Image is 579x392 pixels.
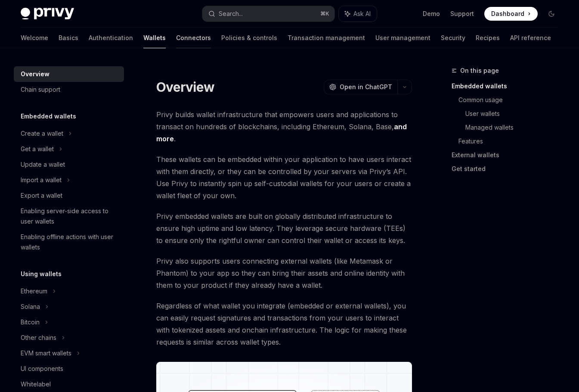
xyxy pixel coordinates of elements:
[14,66,124,82] a: Overview
[340,83,392,91] span: Open in ChatGPT
[460,65,499,76] span: On this page
[21,144,54,154] div: Get a wallet
[143,28,166,48] a: Wallets
[89,28,133,48] a: Authentication
[21,206,119,227] div: Enabling server-side access to user wallets
[59,28,78,48] a: Basics
[14,82,124,97] a: Chain support
[450,9,474,18] a: Support
[545,7,558,21] button: Toggle dark mode
[156,109,412,145] span: Privy builds wallet infrastructure that empowers users and applications to transact on hundreds o...
[221,28,277,48] a: Policies & controls
[21,159,65,170] div: Update a wallet
[21,232,119,252] div: Enabling offline actions with user wallets
[324,80,397,94] button: Open in ChatGPT
[14,157,124,172] a: Update a wallet
[202,6,335,22] button: Search...⌘K
[14,376,124,392] a: Whitelabel
[452,162,565,176] a: Get started
[21,111,76,121] h5: Embedded wallets
[375,28,430,48] a: User management
[21,69,50,79] div: Overview
[156,153,412,202] span: These wallets can be embedded within your application to have users interact with them directly, ...
[156,79,214,95] h1: Overview
[21,333,56,343] div: Other chains
[21,175,62,185] div: Import a wallet
[21,8,74,20] img: dark logo
[458,93,565,107] a: Common usage
[21,286,47,296] div: Ethereum
[176,28,211,48] a: Connectors
[441,28,465,48] a: Security
[21,190,62,201] div: Export a wallet
[465,107,565,121] a: User wallets
[156,210,412,246] span: Privy embedded wallets are built on globally distributed infrastructure to ensure high uptime and...
[510,28,551,48] a: API reference
[458,134,565,148] a: Features
[21,84,60,95] div: Chain support
[320,10,329,17] span: ⌘ K
[476,28,500,48] a: Recipes
[21,317,40,327] div: Bitcoin
[21,364,63,374] div: UI components
[14,229,124,255] a: Enabling offline actions with user wallets
[465,121,565,134] a: Managed wallets
[21,269,62,279] h5: Using wallets
[491,9,524,18] span: Dashboard
[14,203,124,229] a: Enabling server-side access to user wallets
[14,188,124,203] a: Export a wallet
[288,28,365,48] a: Transaction management
[21,28,48,48] a: Welcome
[219,9,243,19] div: Search...
[353,9,371,18] span: Ask AI
[484,7,538,21] a: Dashboard
[156,300,412,348] span: Regardless of what wallet you integrate (embedded or external wallets), you can easily request si...
[452,148,565,162] a: External wallets
[156,255,412,291] span: Privy also supports users connecting external wallets (like Metamask or Phantom) to your app so t...
[21,302,40,312] div: Solana
[21,348,71,358] div: EVM smart wallets
[452,79,565,93] a: Embedded wallets
[21,128,63,139] div: Create a wallet
[423,9,440,18] a: Demo
[14,361,124,376] a: UI components
[21,379,51,389] div: Whitelabel
[339,6,377,22] button: Ask AI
